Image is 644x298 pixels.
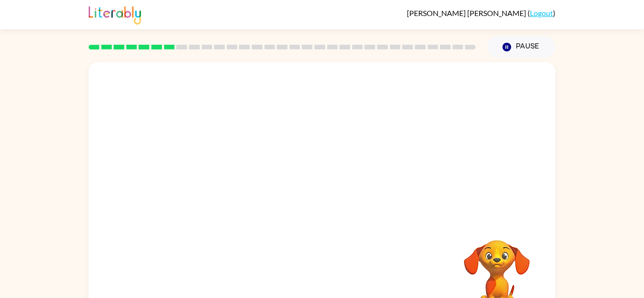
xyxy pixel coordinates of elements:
[407,8,555,17] div: ( )
[530,8,553,17] a: Logout
[487,36,555,58] button: Pause
[89,4,141,24] img: Literably
[407,8,528,17] span: [PERSON_NAME] [PERSON_NAME]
